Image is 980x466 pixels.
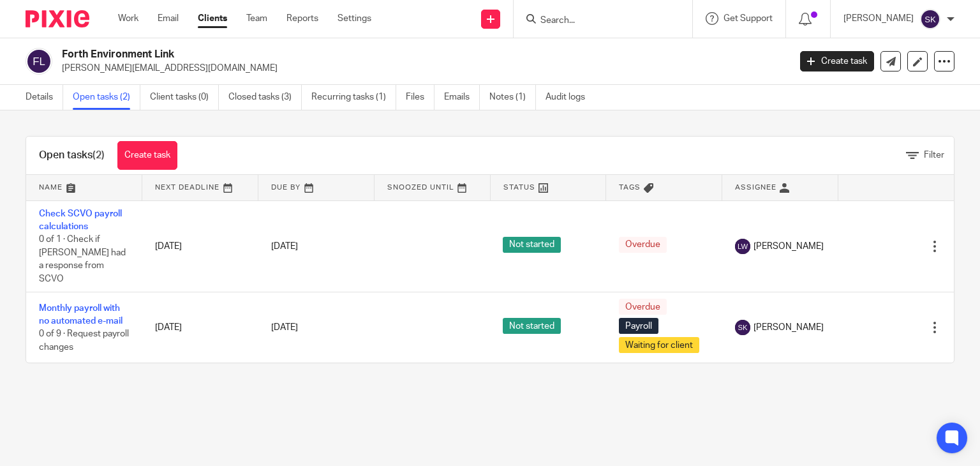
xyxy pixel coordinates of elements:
a: Team [246,12,267,25]
span: [PERSON_NAME] [754,240,824,253]
img: svg%3E [26,48,52,75]
span: Status [503,184,535,191]
a: Notes (1) [489,85,536,110]
span: (2) [93,150,105,160]
input: Search [539,15,654,27]
a: Email [158,12,179,25]
a: Check SCVO payroll calculations [39,209,122,231]
img: Pixie [26,10,89,27]
a: Open tasks (2) [73,85,140,110]
td: [DATE] [142,200,258,292]
a: Recurring tasks (1) [311,85,396,110]
span: Not started [503,237,561,253]
a: Work [118,12,138,25]
p: [PERSON_NAME][EMAIL_ADDRESS][DOMAIN_NAME] [62,62,781,75]
span: 0 of 1 · Check if [PERSON_NAME] had a response from SCVO [39,235,126,283]
a: Create task [800,51,874,71]
a: Clients [198,12,227,25]
span: [DATE] [271,323,298,332]
span: Tags [619,184,641,191]
span: [PERSON_NAME] [754,321,824,334]
img: svg%3E [735,320,750,335]
img: svg%3E [920,9,940,29]
h1: Open tasks [39,149,105,162]
span: Waiting for client [619,337,699,353]
span: Filter [924,151,944,160]
a: Emails [444,85,480,110]
td: [DATE] [142,292,258,363]
a: Closed tasks (3) [228,85,302,110]
a: Files [406,85,434,110]
a: Monthly payroll with no automated e-mail [39,304,122,326]
span: [DATE] [271,242,298,251]
a: Details [26,85,63,110]
span: Get Support [724,14,773,23]
h2: Forth Environment Link [62,48,637,61]
span: Not started [503,318,561,334]
span: Payroll [619,318,658,334]
a: Client tasks (0) [150,85,219,110]
p: [PERSON_NAME] [843,12,914,25]
span: Overdue [619,299,667,315]
span: Snoozed Until [387,184,454,191]
span: 0 of 9 · Request payroll changes [39,329,129,352]
a: Reports [286,12,318,25]
a: Create task [117,141,177,170]
a: Audit logs [546,85,595,110]
span: Overdue [619,237,667,253]
img: svg%3E [735,239,750,254]
a: Settings [338,12,371,25]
